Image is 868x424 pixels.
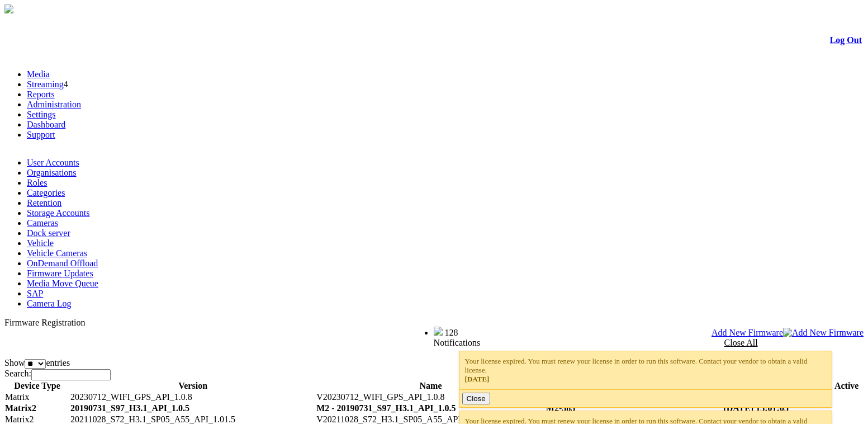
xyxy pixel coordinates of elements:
[31,369,111,380] input: Search:
[27,299,72,308] a: Camera Log
[4,392,70,403] td: Matrix
[4,369,111,378] label: Search:
[830,35,862,45] a: Log Out
[27,100,81,109] a: Administration
[70,380,316,392] th: Version: activate to sort column ascending
[434,338,840,348] div: Notifications
[25,359,46,369] select: Showentries
[27,79,64,89] a: Streaming
[27,268,93,278] a: Firmware Updates
[27,218,58,228] a: Cameras
[27,248,87,258] a: Vehicle Cameras
[27,168,77,177] a: Organisations
[27,198,61,208] a: Retention
[70,403,316,414] td: 20190731_S97_H3.1_API_1.0.5
[434,327,443,336] img: bell25.png
[27,130,55,139] a: Support
[27,158,79,167] a: User Accounts
[70,392,316,403] td: 20230712_WIFI_GPS_API_1.0.8
[4,318,85,327] span: Firmware Registration
[724,338,758,347] a: Close All
[27,258,98,268] a: OnDemand Offload
[27,69,50,79] a: Media
[465,357,827,384] div: Your license expired. You must renew your license in order to run this software. Contact your ven...
[27,238,54,248] a: Vehicle
[27,208,89,218] a: Storage Accounts
[27,89,55,99] a: Reports
[27,289,43,298] a: SAP
[316,327,411,336] span: Welcome, BWV (Administrator)
[4,358,70,368] label: Show entries
[4,380,70,392] th: Device Type: activate to sort column descending
[27,228,70,238] a: Dock server
[462,393,490,404] button: Close
[64,79,68,89] span: 4
[27,178,47,187] a: Roles
[4,4,13,13] img: arrow-3.png
[829,380,864,392] th: Active
[14,381,60,390] span: Device Type
[445,328,458,337] span: 128
[27,120,65,129] a: Dashboard
[4,403,70,414] td: Matrix2
[465,375,490,383] span: [DATE]
[27,110,56,119] a: Settings
[27,279,98,288] a: Media Move Queue
[27,188,65,197] a: Categories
